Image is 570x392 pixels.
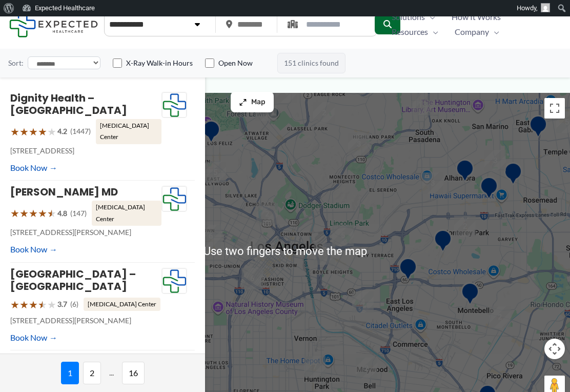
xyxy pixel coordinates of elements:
[10,267,136,293] a: [GEOGRAPHIC_DATA] – [GEOGRAPHIC_DATA]
[10,91,127,117] a: Dignity Health – [GEOGRAPHIC_DATA]
[500,158,526,192] div: Diagnostic Medical Group
[38,295,47,314] span: ★
[38,204,47,223] span: ★
[29,295,38,314] span: ★
[57,298,67,311] span: 3.7
[29,122,38,141] span: ★
[452,155,478,189] div: Pacific Medical Imaging
[239,98,247,106] img: Maximize
[10,185,118,199] a: [PERSON_NAME] MD
[162,186,187,212] img: Expected Healthcare Logo
[237,264,267,293] div: 6
[8,56,24,70] label: Sort:
[61,362,79,384] span: 1
[408,90,438,120] div: 13
[476,172,502,207] div: Synergy Imaging Center
[418,168,447,198] div: 3
[452,9,501,25] span: How It Works
[450,211,480,241] div: 2
[455,24,489,40] span: Company
[38,122,47,141] span: ★
[84,298,160,311] span: [MEDICAL_DATA] Center
[47,204,56,223] span: ★
[480,146,510,175] div: 3
[19,204,29,223] span: ★
[392,9,425,25] span: Solutions
[544,98,565,119] button: Toggle fullscreen view
[344,129,374,159] div: 3
[395,253,421,288] div: Edward R. Roybal Comprehensive Health Center
[96,119,161,144] span: [MEDICAL_DATA] Center
[544,339,565,359] button: Map camera controls
[348,287,378,317] div: 4
[425,9,435,25] span: Menu Toggle
[310,239,339,269] div: 3
[383,9,443,25] a: SolutionsMenu Toggle
[83,362,101,384] span: 2
[489,24,499,40] span: Menu Toggle
[300,352,330,382] div: 7
[57,207,67,220] span: 4.8
[428,24,438,40] span: Menu Toggle
[70,125,91,138] span: (1447)
[122,362,145,384] span: 16
[10,226,161,239] p: [STREET_ADDRESS][PERSON_NAME]
[47,295,56,314] span: ★
[198,116,225,150] div: Hd Diagnostic Imaging
[10,122,19,141] span: ★
[392,24,428,40] span: Resources
[47,122,56,141] span: ★
[383,24,446,40] a: ResourcesMenu Toggle
[70,298,78,311] span: (6)
[352,354,381,383] div: 2
[252,199,282,229] div: 2
[70,207,87,220] span: (147)
[10,295,19,314] span: ★
[10,330,57,345] a: Book Now
[10,242,57,257] a: Book Now
[10,160,57,175] a: Book Now
[328,221,358,250] div: 5
[309,98,339,128] div: 2
[277,53,345,73] span: 151 clinics found
[10,314,161,327] p: [STREET_ADDRESS][PERSON_NAME]
[457,278,483,312] div: Montebello Advanced Imaging
[19,295,29,314] span: ★
[200,158,230,187] div: 5
[430,225,456,260] div: Monterey Park Hospital AHMC
[29,204,38,223] span: ★
[196,221,226,251] div: 6
[251,95,281,125] div: 17
[239,234,269,264] div: 2
[485,302,515,332] div: 2
[10,204,19,223] span: ★
[92,201,161,226] span: [MEDICAL_DATA] Center
[162,92,187,118] img: Expected Healthcare Logo
[525,111,552,145] div: Unio Specialty Care – Gastroenterology – Temple City
[105,362,118,384] span: ...
[57,125,67,138] span: 4.2
[443,9,509,25] a: How It Works
[19,122,29,141] span: ★
[162,268,187,294] img: Expected Healthcare Logo
[446,24,507,40] a: CompanyMenu Toggle
[231,92,274,112] button: Map
[9,11,98,37] img: Expected Healthcare Logo - side, dark font, small
[272,77,301,107] div: 6
[10,144,161,158] p: [STREET_ADDRESS]
[126,58,193,68] label: X-Ray Walk-in Hours
[251,98,266,107] span: Map
[218,58,253,68] label: Open Now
